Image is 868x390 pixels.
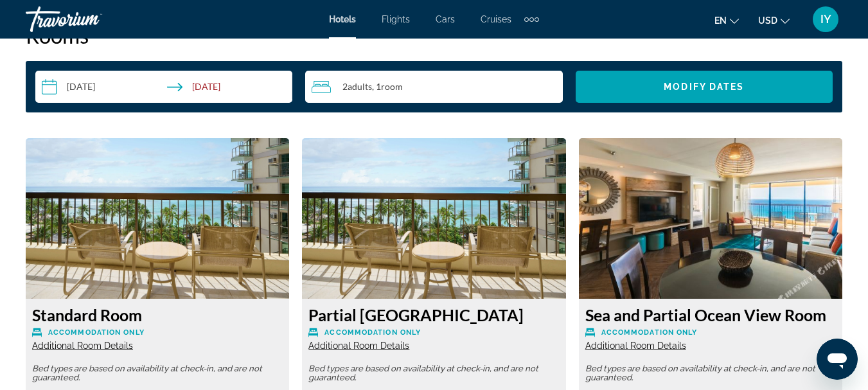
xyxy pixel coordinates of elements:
span: Accommodation Only [48,328,145,337]
span: Additional Room Details [585,341,686,351]
h3: Sea and Partial Ocean View Room [585,305,836,324]
h3: Standard Room [32,305,283,324]
span: en [714,15,727,26]
p: Bed types are based on availability at check-in, and are not guaranteed. [32,364,283,382]
button: User Menu [809,6,842,33]
div: Search widget [35,71,833,103]
button: Select check in and out date [35,71,292,103]
button: Change language [714,11,739,30]
span: Accommodation Only [601,328,698,337]
p: Bed types are based on availability at check-in, and are not guaranteed. [585,364,836,382]
span: Room [381,81,403,92]
span: 2 [342,82,372,92]
img: Partial Ocean View Room [302,138,565,299]
iframe: Button to launch messaging window [817,339,858,380]
span: Additional Room Details [308,341,409,351]
span: Adults [348,81,372,92]
button: Modify Dates [576,71,833,103]
span: Accommodation Only [324,328,421,337]
img: Standard Room [26,138,289,299]
span: IY [820,13,831,26]
p: Bed types are based on availability at check-in, and are not guaranteed. [308,364,559,382]
a: Cars [436,14,455,24]
button: Extra navigation items [524,9,539,30]
span: USD [758,15,777,26]
span: Modify Dates [664,82,744,92]
h3: Partial [GEOGRAPHIC_DATA] [308,305,559,324]
a: Travorium [26,3,154,36]
button: Change currency [758,11,790,30]
span: , 1 [372,82,403,92]
a: Flights [382,14,410,24]
button: Travelers: 2 adults, 0 children [305,71,562,103]
img: Sea and Partial Ocean View Room [579,138,842,299]
a: Cruises [481,14,511,24]
a: Hotels [329,14,356,24]
span: Additional Room Details [32,341,133,351]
